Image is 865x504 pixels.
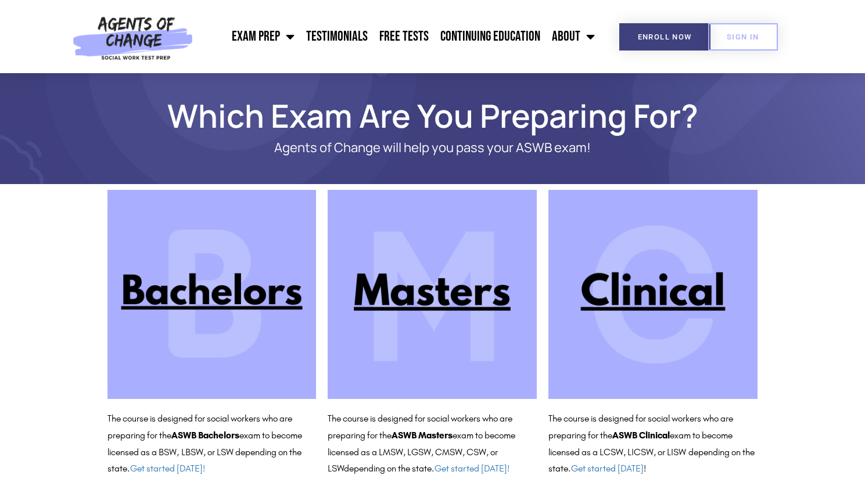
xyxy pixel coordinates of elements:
a: Testimonials [300,22,374,51]
span: Enroll Now [638,33,692,41]
a: Exam Prep [226,22,300,51]
a: Continuing Education [435,22,546,51]
p: Agents of Change will help you pass your ASWB exam! [148,141,717,155]
a: SIGN IN [708,23,778,51]
a: Get started [DATE]! [435,463,509,474]
a: Get started [DATE] [571,463,644,474]
b: ASWB Masters [392,430,453,441]
h1: Which Exam Are You Preparing For? [102,102,764,129]
span: SIGN IN [727,33,759,41]
b: ASWB Clinical [612,430,670,441]
a: About [546,22,601,51]
a: Get started [DATE]! [130,463,205,474]
a: Enroll Now [619,23,710,51]
b: ASWB Bachelors [171,430,239,441]
p: The course is designed for social workers who are preparing for the exam to become licensed as a ... [107,411,317,477]
nav: Menu [199,22,601,51]
a: Free Tests [374,22,435,51]
p: The course is designed for social workers who are preparing for the exam to become licensed as a ... [548,411,758,477]
span: . ! [568,463,646,474]
span: depending on the state. [344,463,509,474]
p: The course is designed for social workers who are preparing for the exam to become licensed as a ... [328,411,537,477]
